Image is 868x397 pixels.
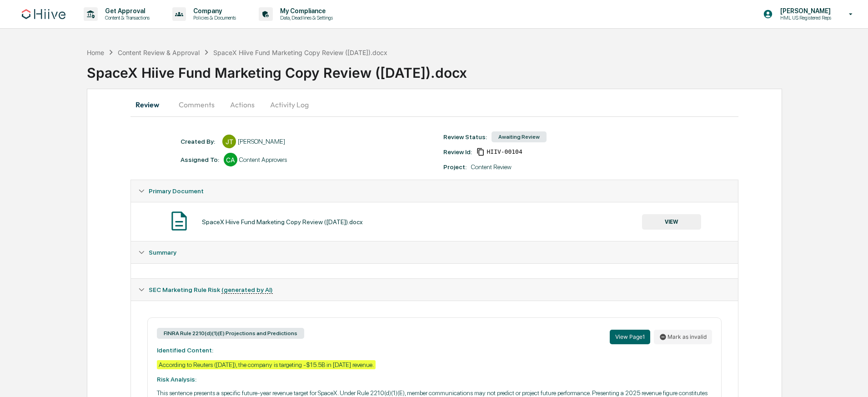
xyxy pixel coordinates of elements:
[202,218,363,226] div: SpaceX Hiive Fund Marketing Copy Review ([DATE]).docx
[642,214,701,230] button: VIEW
[131,263,738,278] div: Summary
[610,330,650,344] button: View Page1
[131,202,738,241] div: Primary Document
[98,15,154,21] p: Content & Transactions
[149,187,204,195] span: Primary Document
[773,7,836,15] p: [PERSON_NAME]
[130,94,171,116] button: Review
[492,131,547,142] div: Awaiting Review
[130,94,738,116] div: secondary tabs example
[87,49,104,56] div: Home
[238,138,285,145] div: [PERSON_NAME]
[221,286,273,294] u: (generated by AI)
[443,163,467,171] div: Project:
[157,376,196,383] strong: Risk Analysis:
[224,153,237,166] div: CA
[273,15,337,21] p: Data, Deadlines & Settings
[131,180,738,202] div: Primary Document
[22,9,65,19] img: logo
[149,286,273,293] span: SEC Marketing Rule Risk
[263,94,316,116] button: Activity Log
[181,156,219,163] div: Assigned To:
[149,249,176,256] span: Summary
[186,7,241,15] p: Company
[443,148,472,156] div: Review Id:
[239,156,287,163] div: Content Approvers
[654,330,712,344] button: Mark as invalid
[157,347,213,354] strong: Identified Content:
[157,360,376,369] div: According to Reuters ([DATE]), the company is targeting -$15.5B in [DATE] revenue.
[443,133,487,141] div: Review Status:
[171,94,222,116] button: Comments
[487,148,522,156] span: db1ffbd6-ca4d-4cff-9494-0edcd9d27bc8
[157,328,304,339] div: FINRA Rule 2210(d)(1)(E) Projections and Predictions
[213,49,387,56] div: SpaceX Hiive Fund Marketing Copy Review ([DATE]).docx
[773,15,836,21] p: HML US Registered Reps
[131,279,738,301] div: SEC Marketing Rule Risk (generated by AI)
[222,94,263,116] button: Actions
[273,7,337,15] p: My Compliance
[168,210,191,232] img: Document Icon
[471,163,512,171] div: Content Review
[131,241,738,263] div: Summary
[87,57,868,81] div: SpaceX Hiive Fund Marketing Copy Review ([DATE]).docx
[222,135,236,148] div: JT
[186,15,241,21] p: Policies & Documents
[181,138,218,145] div: Created By: ‎ ‎
[118,49,200,56] div: Content Review & Approval
[98,7,154,15] p: Get Approval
